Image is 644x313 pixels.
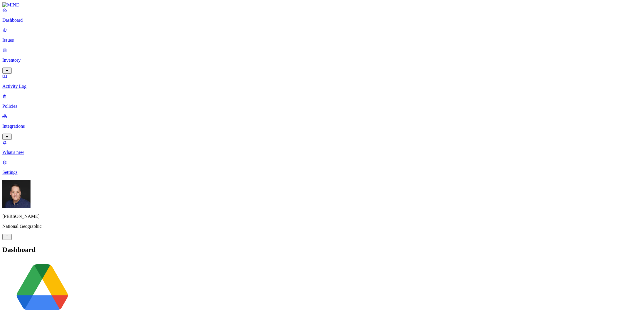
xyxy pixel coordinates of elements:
p: Inventory [2,58,642,63]
a: Settings [2,160,642,175]
p: Issues [2,38,642,43]
p: [PERSON_NAME] [2,214,642,219]
p: Integrations [2,124,642,129]
p: Settings [2,170,642,175]
p: Dashboard [2,18,642,23]
a: Policies [2,94,642,109]
a: What's new [2,140,642,155]
a: Issues [2,28,642,43]
img: Mark DeCarlo [2,180,31,208]
a: Integrations [2,114,642,139]
p: Activity Log [2,84,642,89]
h2: Dashboard [2,246,642,254]
p: What's new [2,150,642,155]
a: Dashboard [2,8,642,23]
a: MIND [2,2,642,8]
img: MIND [2,2,20,8]
p: National Geographic [2,224,642,229]
p: Policies [2,104,642,109]
a: Activity Log [2,74,642,89]
a: Inventory [2,48,642,73]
